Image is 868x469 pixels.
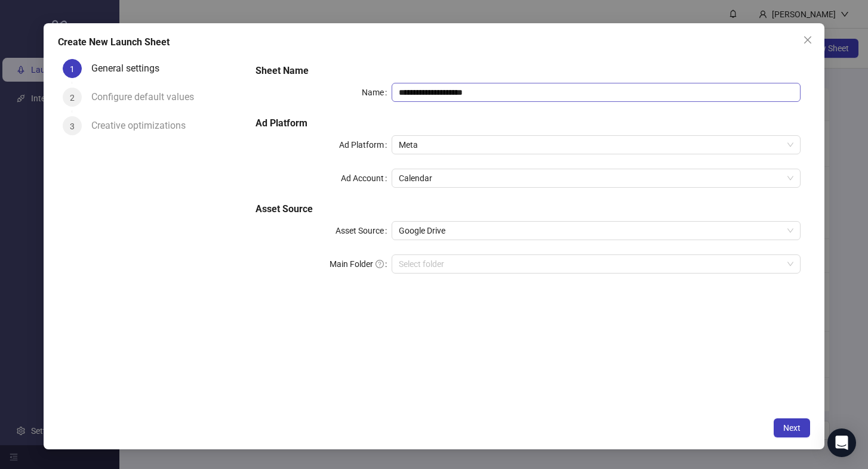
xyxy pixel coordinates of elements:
label: Ad Account [341,169,392,188]
label: Main Folder [330,254,392,274]
span: question-circle [375,260,384,268]
div: Create New Launch Sheet [58,35,811,49]
label: Name [362,83,392,102]
div: Creative optimizations [91,116,195,135]
h5: Sheet Name [256,64,801,78]
div: Configure default values [91,88,204,107]
span: close [803,35,812,45]
span: Meta [399,136,793,154]
h5: Asset Source [256,202,801,216]
label: Ad Platform [339,135,392,154]
input: Name [392,83,801,102]
span: 2 [70,93,75,103]
span: Google Drive [399,222,793,240]
h5: Ad Platform [256,116,801,131]
span: Next [783,423,801,433]
span: 1 [70,64,75,74]
div: General settings [91,59,169,78]
span: 3 [70,122,75,131]
button: Next [774,418,810,437]
div: Open Intercom Messenger [827,428,856,457]
button: Close [798,30,817,49]
label: Asset Source [335,221,392,240]
span: Calendar [399,169,793,187]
